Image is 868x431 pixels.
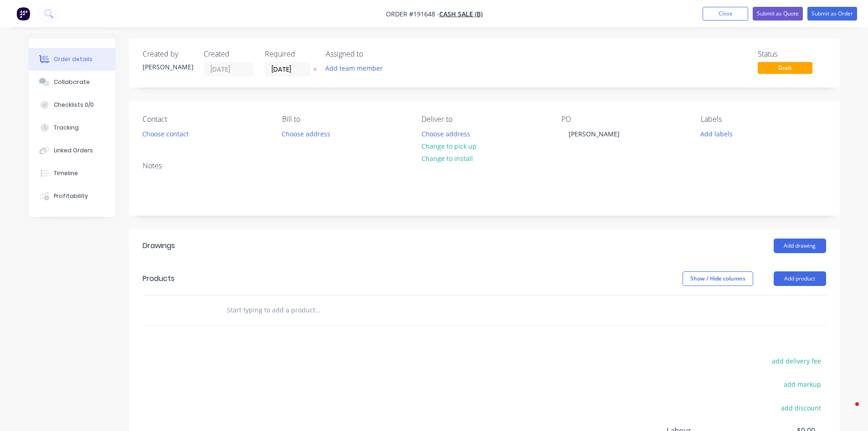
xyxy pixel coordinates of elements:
[807,7,857,21] button: Submit as Order
[226,301,409,319] input: Start typing to add a product...
[753,7,803,21] button: Submit as Quote
[416,152,478,165] button: Change to install
[137,127,193,140] button: Choose contact
[16,7,30,21] img: Factory
[29,116,115,139] button: Tracking
[774,239,826,253] button: Add drawing
[282,115,407,124] div: Bill to
[143,62,193,72] div: [PERSON_NAME]
[439,10,483,18] a: Cash Sale (B)
[837,400,859,422] iframe: Intercom live chat
[683,271,753,286] button: Show / Hide columns
[204,50,254,58] div: Created
[265,50,315,58] div: Required
[277,127,335,140] button: Choose address
[386,10,439,18] span: Order #191648 -
[696,127,738,140] button: Add labels
[776,401,826,414] button: add discount
[54,169,78,177] div: Timeline
[421,115,546,124] div: Deliver to
[143,50,193,58] div: Created by
[758,62,812,73] span: Draft
[416,127,475,140] button: Choose address
[54,146,93,155] div: Linked Orders
[29,93,115,116] button: Checklists 0/0
[54,78,90,86] div: Collaborate
[29,185,115,208] button: Profitability
[54,55,92,63] div: Order details
[29,71,115,93] button: Collaborate
[561,127,627,140] div: [PERSON_NAME]
[29,162,115,185] button: Timeline
[326,50,417,58] div: Assigned to
[29,48,115,71] button: Order details
[758,50,826,58] div: Status
[143,273,175,284] div: Products
[143,240,175,251] div: Drawings
[320,62,387,74] button: Add team member
[774,271,826,286] button: Add product
[54,192,88,200] div: Profitability
[561,115,686,124] div: PO
[703,7,748,21] button: Close
[701,115,826,124] div: Labels
[29,139,115,162] button: Linked Orders
[767,355,826,367] button: add delivery fee
[143,161,826,170] div: Notes
[779,378,826,390] button: add markup
[326,62,388,74] button: Add team member
[143,115,267,124] div: Contact
[416,140,481,152] button: Change to pick up
[54,101,94,109] div: Checklists 0/0
[54,124,79,132] div: Tracking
